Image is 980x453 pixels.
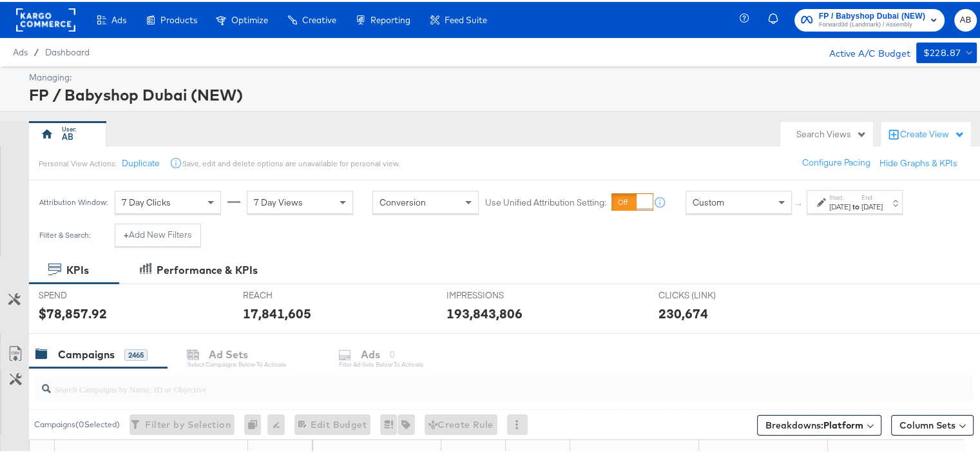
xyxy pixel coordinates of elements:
span: Products [160,13,197,23]
div: AB [62,129,73,141]
div: Save, edit and delete options are unavailable for personal view. [182,157,399,167]
b: Platform [823,418,863,429]
div: 2465 [124,347,148,359]
span: / [28,45,45,55]
span: 7 Day Views [254,195,303,206]
span: Breakdowns: [765,417,863,430]
div: Personal View Actions: [39,157,117,167]
span: Reporting [370,13,410,23]
span: REACH [243,287,340,300]
strong: to [850,200,861,209]
span: Feed Suite [445,13,487,23]
button: +Add New Filters [115,222,201,245]
span: Custom [693,195,724,206]
div: [DATE] [861,200,883,210]
label: End: [861,191,883,200]
div: Active A/C Budget [815,41,910,60]
span: Forward3d (Landmark) / Assembly [819,18,925,28]
span: AB [959,11,972,26]
span: FP / Babyshop Dubai (NEW) [819,8,925,21]
button: Column Sets [891,413,974,434]
div: Filter & Search: [39,229,91,238]
button: FP / Babyshop Dubai (NEW)Forward3d (Landmark) / Assembly [794,7,945,30]
div: Create View [900,126,965,139]
div: $78,857.92 [39,302,107,321]
strong: + [124,227,129,239]
button: Configure Pacing [793,149,879,173]
label: Start: [829,191,850,200]
div: Attribution Window: [39,196,108,205]
div: $228.87 [923,43,961,59]
div: KPIs [66,261,89,276]
div: Campaigns ( 0 Selected) [34,417,120,429]
div: 193,843,806 [447,302,523,321]
button: $228.87 [916,41,977,61]
div: FP / Babyshop Dubai (NEW) [29,82,974,104]
button: Hide Graphs & KPIs [879,155,957,168]
div: 230,674 [658,302,708,321]
span: Creative [302,13,336,23]
a: Dashboard [45,45,90,55]
span: Ads [13,45,28,55]
div: Managing: [29,70,974,82]
div: [DATE] [829,200,850,210]
div: 17,841,605 [243,302,311,321]
button: Breakdowns:Platform [757,413,881,434]
span: ↑ [793,200,805,205]
div: Performance & KPIs [157,261,258,276]
span: Conversion [380,195,426,206]
span: Optimize [231,13,268,23]
input: Search Campaigns by Name, ID or Objective [51,369,889,394]
span: CLICKS (LINK) [658,287,755,300]
button: Duplicate [122,155,160,168]
div: 0 [244,412,267,433]
span: SPEND [39,287,135,300]
span: IMPRESSIONS [447,287,543,300]
label: Use Unified Attribution Setting: [485,195,606,207]
button: AB [954,7,977,30]
span: 7 Day Clicks [122,195,171,206]
div: Search Views [796,126,867,139]
span: Ads [111,13,126,23]
div: Campaigns [58,345,115,360]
